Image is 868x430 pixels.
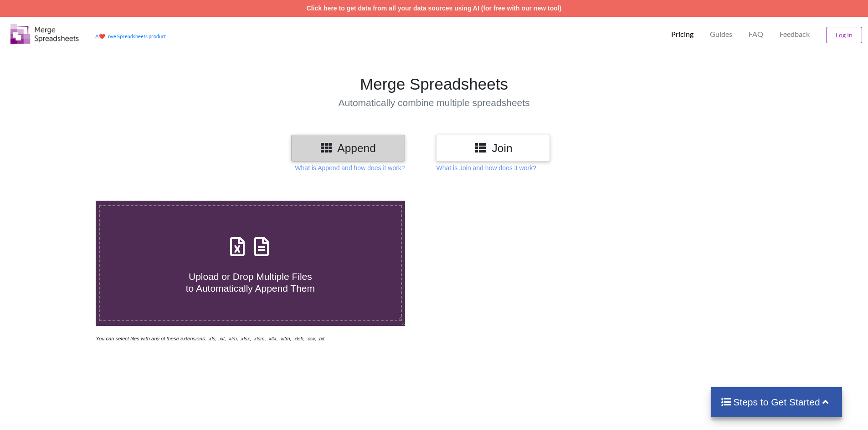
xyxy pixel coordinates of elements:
span: Upload or Drop Multiple Files to Automatically Append Them [186,271,315,293]
p: What is Append and how does it work? [295,163,405,172]
i: You can select files with any of these extensions: .xls, .xlt, .xlm, .xlsx, .xlsm, .xltx, .xltm, ... [96,336,324,341]
button: Log In [826,27,862,43]
a: AheartLove Spreadsheets product [95,33,166,39]
a: Click here to get data from all your data sources using AI (for free with our new tool) [307,5,562,12]
p: Pricing [671,30,693,39]
h3: Join [443,142,543,155]
p: Guides [710,30,732,39]
h4: Steps to Get Started [720,396,833,408]
p: FAQ [749,30,763,39]
p: What is Join and how does it work? [436,163,536,172]
img: Logo.png [10,24,79,44]
h3: Append [298,142,398,155]
span: heart [99,33,105,39]
span: Feedback [780,30,810,38]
